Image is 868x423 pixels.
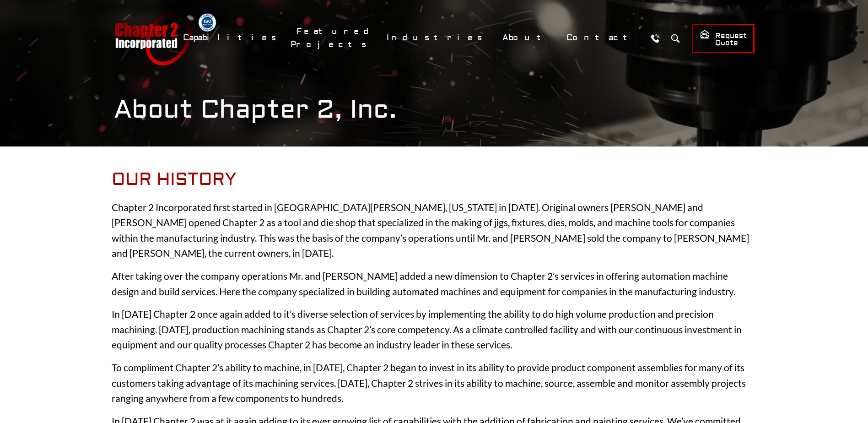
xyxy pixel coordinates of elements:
[291,22,376,54] a: Featured Projects
[692,24,755,53] a: Request Quote
[496,28,556,48] a: About
[381,28,492,48] a: Industries
[700,29,747,48] span: Request Quote
[114,94,755,125] h1: About Chapter 2, Inc.
[647,30,664,47] a: Call Us
[667,30,684,47] button: Search
[114,11,192,65] a: Chapter 2 Incorporated
[561,28,642,48] a: Contact
[177,28,286,48] a: Capabilities
[112,169,757,190] h2: Our History
[112,200,757,261] p: Chapter 2 Incorporated first started in [GEOGRAPHIC_DATA][PERSON_NAME], [US_STATE] in [DATE]. Ori...
[112,268,757,299] p: After taking over the company operations Mr. and [PERSON_NAME] added a new dimension to Chapter 2...
[112,360,757,406] p: To compliment Chapter 2’s ability to machine, in [DATE], Chapter 2 began to invest in its ability...
[112,306,757,352] p: In [DATE] Chapter 2 once again added to it’s diverse selection of services by implementing the ab...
